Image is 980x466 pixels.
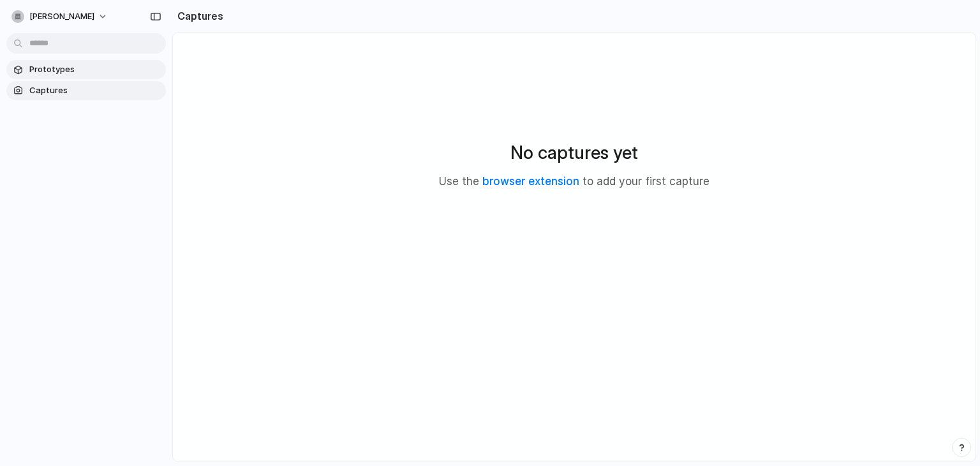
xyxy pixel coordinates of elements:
h2: No captures yet [510,139,638,166]
span: Prototypes [29,63,161,76]
button: [PERSON_NAME] [6,6,114,27]
h2: Captures [172,8,223,24]
a: Prototypes [6,60,166,79]
a: browser extension [482,175,579,188]
a: Captures [6,81,166,100]
span: [PERSON_NAME] [29,10,94,23]
span: Captures [29,84,161,97]
p: Use the to add your first capture [439,174,709,190]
